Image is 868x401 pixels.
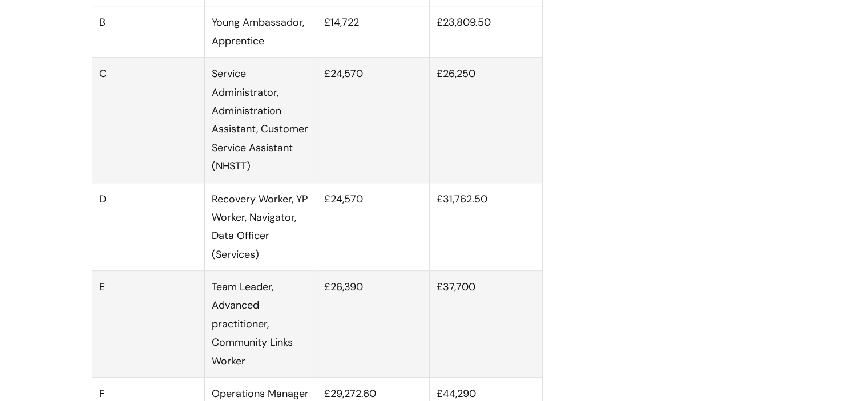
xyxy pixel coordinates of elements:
[92,271,204,378] td: E
[92,58,204,183] td: C
[92,183,204,271] td: D
[204,6,317,58] td: Young Ambassador, Apprentice
[430,6,542,58] td: £23,809.50
[204,58,317,183] td: Service Administrator, Administration Assistant, Customer Service Assistant (NHSTT)
[317,6,430,58] td: £14,722
[430,58,542,183] td: £26,250
[317,271,430,378] td: £26,390
[204,183,317,271] td: Recovery Worker, YP Worker, Navigator, Data Officer (Services)
[430,271,542,378] td: £37,700
[317,183,430,271] td: £24,570
[204,271,317,378] td: Team Leader, Advanced practitioner, Community Links Worker
[92,6,204,58] td: B
[317,58,430,183] td: £24,570
[430,183,542,271] td: £31,762.50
